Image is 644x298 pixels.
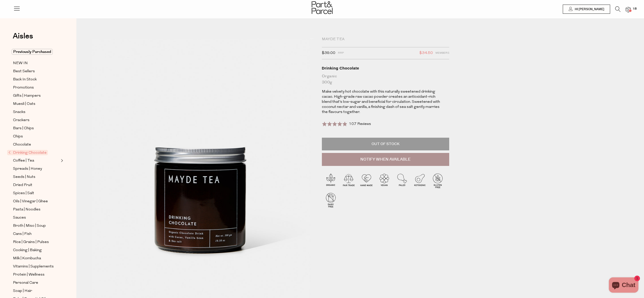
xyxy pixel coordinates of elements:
img: P_P-ICONS-Live_Bec_V11_Vegan.svg [375,172,393,190]
span: Rice | Grains | Pulses [13,239,49,245]
span: Gifts | Hampers [13,93,41,99]
a: Coffee | Tea [13,158,59,164]
a: Promotions [13,84,59,91]
a: Chocolate [13,141,59,148]
a: Protein | Wellness [13,272,59,278]
span: Aisles [13,31,33,42]
span: 18 [631,7,638,11]
span: Spices | Salt [13,190,34,196]
a: Rice | Grains | Pulses [13,239,59,245]
span: Seeds | Nuts [13,174,35,180]
img: P_P-ICONS-Live_Bec_V11_Dairy_Free.svg [322,191,340,209]
span: Hi [PERSON_NAME] [573,7,604,11]
span: Oils | Vinegar | Ghee [13,198,48,205]
span: Previously Purchased [12,49,53,55]
a: Back In Stock [13,76,59,83]
span: Members [435,50,449,56]
div: Drinking Chocolate [322,66,449,71]
a: Snacks [13,109,59,115]
img: P_P-ICONS-Live_Bec_V11_Gluten_Free.svg [429,172,447,190]
p: Make velvety hot chocolate with this naturally sweetened drinking cacao. High-grade raw cacao pow... [322,89,443,115]
span: Drinking Chocolate [7,150,48,155]
span: Dried Fruit [13,182,32,188]
span: $39.00 [322,50,335,56]
a: Cooking | Baking [13,247,59,253]
span: NEW IN [13,60,28,66]
a: Vitamins | Supplements [13,263,59,270]
span: Cooking | Baking [13,247,42,253]
div: Organic 300g [322,73,449,86]
span: Bars | Chips [13,125,34,132]
img: P_P-ICONS-Live_Bec_V11_Organic.svg [322,172,340,190]
a: Cans | Fish [13,231,59,237]
a: NEW IN [13,60,59,66]
a: Previously Purchased [13,49,59,55]
img: P_P-ICONS-Live_Bec_V11_Fair_Trade.svg [340,172,358,190]
span: Spreads | Honey [13,166,42,172]
img: Part&Parcel [312,1,333,14]
a: Hi [PERSON_NAME] [563,5,610,14]
a: 18 [626,7,631,12]
span: Broth | Miso | Soup [13,223,46,229]
a: Gifts | Hampers [13,93,59,99]
span: 107 Reviews [349,122,371,126]
span: Milk | Kombucha [13,256,41,262]
a: Spreads | Honey [13,166,59,172]
a: Oils | Vinegar | Ghee [13,198,59,205]
a: Dried Fruit [13,182,59,188]
a: Spices | Salt [13,190,59,196]
a: Pasta | Noodles [13,206,59,213]
a: Personal Care [13,280,59,286]
span: Coffee | Tea [13,158,34,164]
span: Cans | Fish [13,231,32,237]
img: P_P-ICONS-Live_Bec_V11_Ketogenic.svg [411,172,429,190]
span: Crackers [13,117,30,123]
span: Chocolate [13,142,31,148]
a: Muesli | Oats [13,101,59,107]
span: Soap | Hair [13,288,32,294]
a: Bars | Chips [13,125,59,132]
span: Back In Stock [13,77,37,83]
img: P_P-ICONS-Live_Bec_V11_Paleo.svg [393,172,411,190]
span: Best Sellers [13,68,35,75]
span: Pasta | Noodles [13,207,40,213]
span: $34.50 [419,50,433,56]
span: Chips [13,134,23,140]
span: Sauces [13,215,26,221]
a: Sauces [13,215,59,221]
span: Muesli | Oats [13,101,35,107]
span: Promotions [13,85,34,91]
span: RRP [338,50,344,56]
a: Seeds | Nuts [13,174,59,180]
div: Mayde Tea [322,37,449,42]
span: Vitamins | Supplements [13,264,54,270]
p: Out of Stock [322,138,449,150]
a: Crackers [13,117,59,123]
a: Soap | Hair [13,288,59,294]
a: Broth | Miso | Soup [13,223,59,229]
button: Notify When Available [322,153,449,166]
span: Snacks [13,109,25,115]
inbox-online-store-chat: Shopify online store chat [607,277,640,294]
a: Milk | Kombucha [13,255,59,262]
button: Expand/Collapse Coffee | Tea [60,158,63,164]
a: Chips [13,133,59,140]
a: Aisles [13,32,33,45]
a: Drinking Chocolate [8,150,59,156]
a: Best Sellers [13,68,59,75]
img: P_P-ICONS-Live_Bec_V11_Handmade.svg [358,172,375,190]
span: Personal Care [13,280,38,286]
span: Protein | Wellness [13,272,45,278]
